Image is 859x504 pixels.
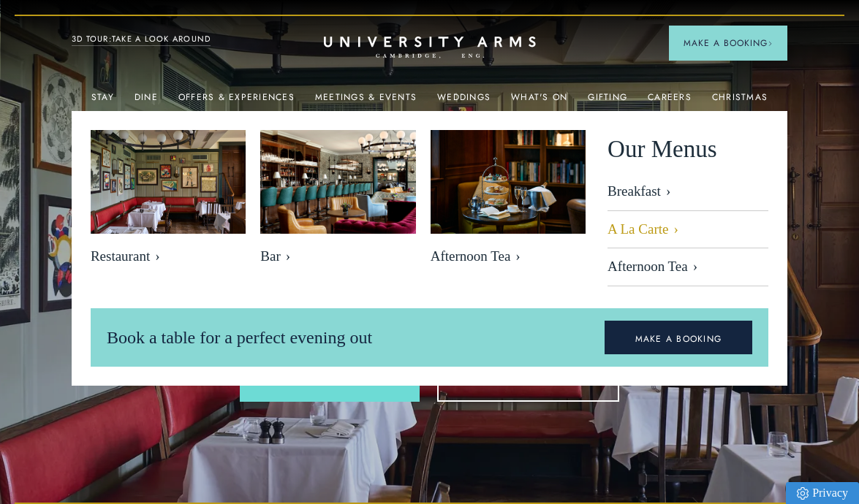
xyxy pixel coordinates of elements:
[178,92,295,111] a: Offers & Experiences
[684,37,773,50] span: Make a Booking
[91,92,114,111] a: Stay
[135,92,158,111] a: Dine
[669,26,787,61] button: Make a BookingArrow icon
[431,248,586,265] span: Afternoon Tea
[324,37,536,59] a: Home
[107,328,372,347] span: Book a table for a perfect evening out
[648,92,692,111] a: Careers
[608,211,768,249] a: A La Carte
[608,183,768,211] a: Breakfast
[72,33,211,46] a: 3D TOUR:TAKE A LOOK AROUND
[608,130,716,169] span: Our Menus
[511,92,567,111] a: What's On
[315,92,417,111] a: Meetings & Events
[91,248,246,265] span: Restaurant
[260,130,415,272] a: image-b49cb22997400f3f08bed174b2325b8c369ebe22-8192x5461-jpg Bar
[91,130,246,234] img: image-bebfa3899fb04038ade422a89983545adfd703f7-2500x1667-jpg
[768,41,773,46] img: Arrow icon
[260,248,415,265] span: Bar
[605,321,753,354] a: MAKE A BOOKING
[431,130,586,272] a: image-eb2e3df6809416bccf7066a54a890525e7486f8d-2500x1667-jpg Afternoon Tea
[786,482,859,504] a: Privacy
[260,130,415,234] img: image-b49cb22997400f3f08bed174b2325b8c369ebe22-8192x5461-jpg
[91,130,246,272] a: image-bebfa3899fb04038ade422a89983545adfd703f7-2500x1667-jpg Restaurant
[588,92,627,111] a: Gifting
[712,92,768,111] a: Christmas
[437,92,491,111] a: Weddings
[608,248,768,286] a: Afternoon Tea
[797,487,809,500] img: Privacy
[431,130,586,234] img: image-eb2e3df6809416bccf7066a54a890525e7486f8d-2500x1667-jpg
